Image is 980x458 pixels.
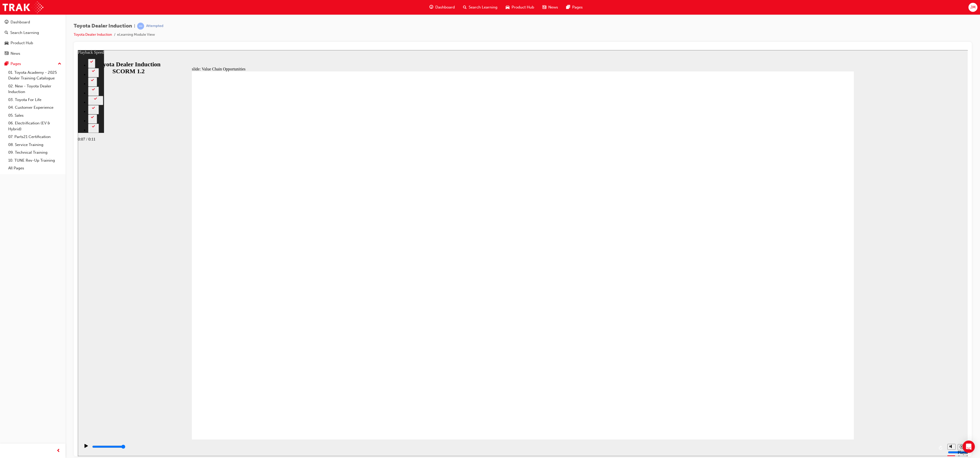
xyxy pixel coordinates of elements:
[5,51,8,56] span: news-icon
[6,82,63,96] a: 02. New - Toyota Dealer Induction
[58,61,61,67] span: up-icon
[870,394,878,400] button: Mute (Ctrl+Alt+M)
[502,2,538,13] a: car-iconProduct Hub
[970,4,976,10] span: JM
[2,38,63,48] a: Product Hub
[469,4,497,10] span: Search Learning
[2,28,63,38] a: Search Learning
[880,400,888,409] div: Playback Speed
[11,61,21,67] div: Pages
[880,394,888,400] button: Playback speed
[542,4,546,11] span: news-icon
[6,69,63,82] a: 01. Toyota Academy - 2025 Dealer Training Catalogue
[2,17,63,27] a: Dashboard
[562,2,587,13] a: pages-iconPages
[566,4,570,11] span: pages-icon
[5,62,8,66] span: pages-icon
[137,23,144,30] span: learningRecordVerb_ATTEMPT-icon
[6,141,63,149] a: 08. Service Training
[435,4,455,10] span: Dashboard
[6,96,63,104] a: 03. Toyota For Life
[14,395,48,399] input: slide progress
[3,2,43,13] img: Trak
[2,59,63,69] button: Pages
[10,9,17,18] button: 2
[117,32,155,38] li: eLearning Module View
[429,4,433,11] span: guage-icon
[870,400,903,404] input: volume
[6,112,63,120] a: 05. Sales
[5,20,8,25] span: guage-icon
[74,23,132,29] span: Toyota Dealer Induction
[6,133,63,141] a: 07. Parts21 Certification
[134,23,135,29] span: |
[11,51,20,57] div: News
[6,164,63,172] a: All Pages
[463,4,467,11] span: search-icon
[548,4,558,10] span: News
[963,441,975,453] div: Open Intercom Messenger
[867,389,888,406] div: misc controls
[968,3,977,12] button: JM
[538,2,562,13] a: news-iconNews
[11,40,33,46] div: Product Hub
[859,394,867,402] button: Replay (Ctrl+Alt+R)
[3,389,867,406] div: playback controls
[512,4,534,10] span: Product Hub
[2,49,63,58] a: News
[3,393,11,402] button: Play (Ctrl+Alt+P)
[5,31,8,35] span: search-icon
[10,30,39,36] div: Search Learning
[506,4,510,11] span: car-icon
[459,2,502,13] a: search-iconSearch Learning
[6,104,63,112] a: 04. Customer Experience
[11,19,30,25] div: Dashboard
[6,149,63,157] a: 09. Technical Training
[74,32,112,37] a: Toyota Dealer Induction
[56,448,60,454] span: prev-icon
[6,119,63,133] a: 06. Electrification (EV & Hybrid)
[425,2,459,13] a: guage-iconDashboard
[5,41,8,45] span: car-icon
[2,16,63,59] button: DashboardSearch LearningProduct HubNews
[6,157,63,164] a: 10. TUNE Rev-Up Training
[12,13,15,17] div: 2
[572,4,583,10] span: Pages
[146,24,163,29] div: Attempted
